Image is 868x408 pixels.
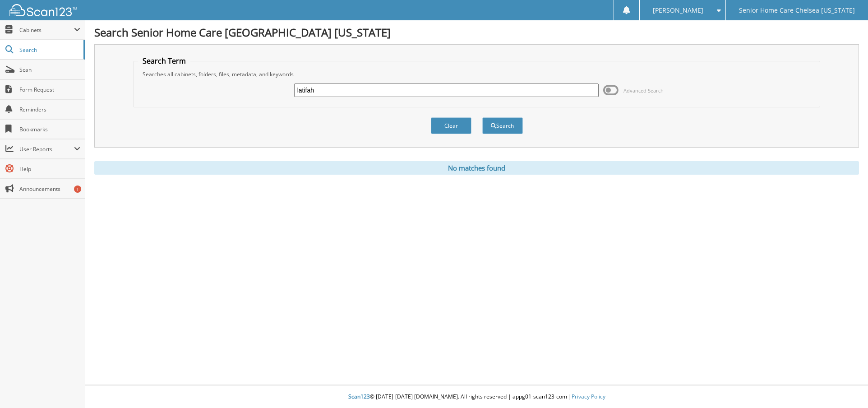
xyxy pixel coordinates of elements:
h1: Search Senior Home Care [GEOGRAPHIC_DATA] [US_STATE] [94,25,859,40]
span: Help [19,165,80,173]
span: Scan123 [348,393,370,400]
span: Reminders [19,106,80,113]
span: User Reports [19,145,74,153]
button: Clear [431,117,471,134]
div: 1 [74,185,81,193]
iframe: Chat Widget [823,365,868,408]
span: [PERSON_NAME] [653,8,703,13]
div: © [DATE]-[DATE] [DOMAIN_NAME]. All rights reserved | appg01-scan123-com | [85,386,868,408]
span: Form Request [19,86,80,93]
span: Bookmarks [19,125,80,133]
a: Privacy Policy [572,393,605,400]
div: No matches found [94,161,859,175]
div: Searches all cabinets, folders, files, metadata, and keywords [138,70,816,78]
span: Advanced Search [623,87,664,94]
legend: Search Term [138,56,190,66]
span: Senior Home Care Chelsea [US_STATE] [739,8,855,13]
span: Search [19,46,79,54]
button: Search [482,117,523,134]
span: Cabinets [19,26,74,34]
span: Announcements [19,185,80,193]
span: Scan [19,66,80,74]
img: scan123-logo-white.svg [9,4,77,16]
